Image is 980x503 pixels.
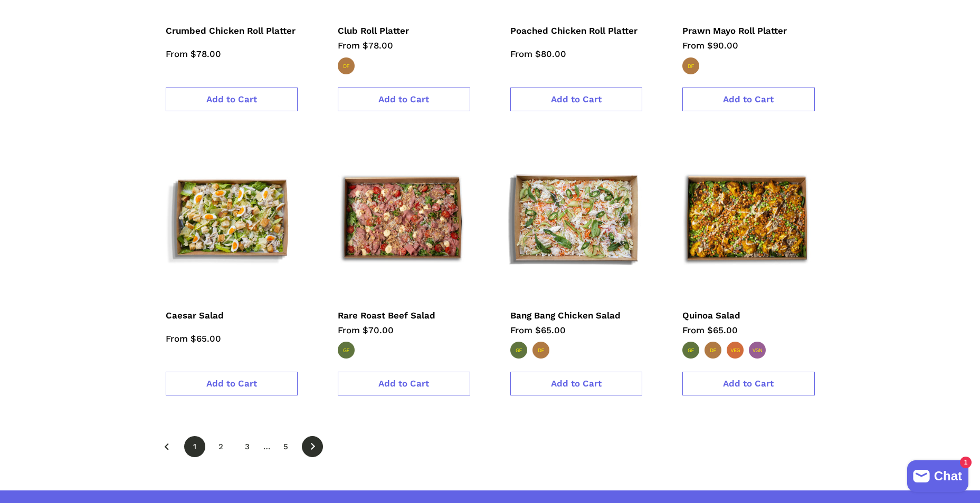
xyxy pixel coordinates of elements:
[166,372,298,395] a: Add to Cart
[166,49,221,59] span: From $78.00
[166,88,298,111] a: Add to Cart
[166,25,298,33] a: Crumbed Chicken Roll Platter
[338,325,394,335] span: From $70.00
[682,310,815,317] a: Quinoa Salad
[275,436,297,457] a: 5
[510,372,643,395] a: Add to Cart
[378,378,429,389] span: Add to Cart
[378,94,429,104] span: Add to Cart
[166,310,224,322] span: Caesar Salad
[551,378,602,389] span: Add to Cart
[153,138,311,297] img: Caesar Salad
[206,94,257,104] span: Add to Cart
[338,372,470,395] a: Add to Cart
[510,25,638,37] span: Poached Chicken Roll Platter
[682,40,738,51] span: From $90.00
[338,310,470,317] a: Rare Roast Beef Salad
[510,88,643,111] a: Add to Cart
[263,441,270,453] li: …
[510,310,643,317] a: Bang Bang Chicken Salad
[682,325,738,335] span: From $65.00
[510,325,566,335] span: From $65.00
[338,310,435,322] span: Rare Roast Beef Salad
[682,372,815,395] a: Add to Cart
[682,310,740,322] span: Quinoa Salad
[904,460,972,495] inbox-online-store-chat: Shopify online store chat
[510,49,566,59] span: From $80.00
[338,40,393,51] span: From $78.00
[338,88,470,111] a: Add to Cart
[237,436,258,457] a: 3
[682,25,815,33] a: Prawn Mayo Roll Platter
[325,138,483,297] img: Rare Roast Beef Salad
[166,333,221,344] span: From $65.00
[206,378,257,389] span: Add to Cart
[682,25,787,37] span: Prawn Mayo Roll Platter
[669,138,828,297] img: Quinoa Salad
[497,138,656,297] img: Bang Bang Chicken Salad
[510,310,621,322] span: Bang Bang Chicken Salad
[166,310,298,317] a: Caesar Salad
[211,436,232,457] a: 2
[338,25,409,37] span: Club Roll Platter
[184,436,205,457] li: 1
[338,25,470,33] a: Club Roll Platter
[510,25,643,33] a: Poached Chicken Roll Platter
[551,94,602,104] span: Add to Cart
[723,94,774,104] span: Add to Cart
[166,25,296,37] span: Crumbed Chicken Roll Platter
[682,88,815,111] a: Add to Cart
[723,378,774,389] span: Add to Cart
